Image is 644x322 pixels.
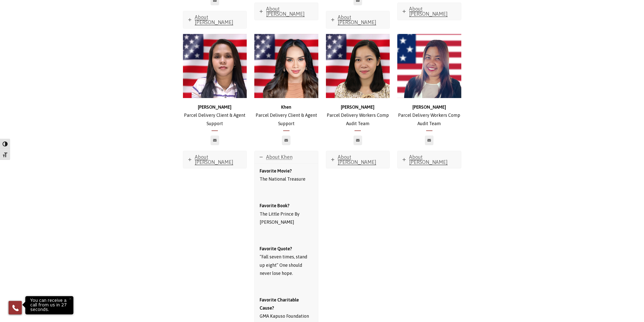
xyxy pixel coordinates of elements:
span: About [PERSON_NAME] [266,6,305,17]
img: Chanie_headshot_500x500 [326,34,390,98]
p: Parcel Delivery Client & Agent Support [183,103,247,128]
a: About [PERSON_NAME] [255,3,318,20]
b: [PERSON_NAME] [198,104,232,110]
a: About [PERSON_NAME] [183,11,247,28]
strong: Favorite Charitable Cause? [260,297,299,311]
a: About Khen [255,151,318,163]
span: About [PERSON_NAME] [409,154,448,165]
strong: Khen [281,104,291,110]
a: About [PERSON_NAME] [326,11,390,28]
span: About [PERSON_NAME] [195,154,233,165]
img: Phone icon [11,304,19,312]
span: About [PERSON_NAME] [338,154,376,165]
a: About [PERSON_NAME] [183,151,247,168]
button: Close [65,293,76,304]
p: The Little Prince By [PERSON_NAME] [260,202,313,226]
p: “Fall seven times, stand up eight” One should never lose hope. [260,245,313,278]
p: GMA Kapuso Foundation [260,296,313,320]
img: Dee_500x500 [183,34,247,98]
strong: [PERSON_NAME] [412,104,446,110]
a: About [PERSON_NAME] [398,3,461,20]
p: The National Treasure [260,167,313,183]
strong: [PERSON_NAME] [341,104,375,110]
strong: Favorite Quote? [260,246,292,251]
a: About [PERSON_NAME] [326,151,390,168]
p: Parcel Delivery Workers Comp Audit Team [397,103,461,128]
span: About Khen [266,154,293,160]
span: About [PERSON_NAME] [338,14,376,25]
img: Khen_500x500 [254,34,318,98]
a: About [PERSON_NAME] [398,151,461,168]
p: You can receive a call from us in 27 seconds. [27,297,72,313]
span: About [PERSON_NAME] [195,14,233,25]
span: About [PERSON_NAME] [409,6,448,17]
strong: Favorite Movie? [260,168,292,174]
p: Parcel Delivery Client & Agent Support [254,103,318,128]
p: Parcel Delivery Workers Comp Audit Team [326,103,390,128]
strong: Favorite Book? [260,203,289,208]
img: berna [397,34,461,98]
